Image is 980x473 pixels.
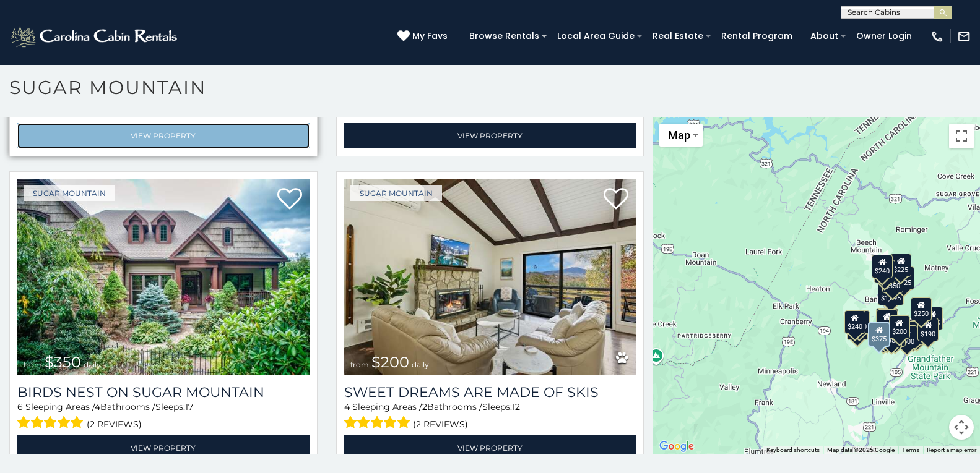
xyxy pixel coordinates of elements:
a: Add to favorites [277,187,302,213]
a: My Favs [397,30,451,43]
span: $200 [371,353,409,371]
a: Sweet Dreams Are Made Of Skis from $200 daily [344,179,636,375]
div: $250 [911,297,932,320]
span: from [350,360,369,369]
span: daily [412,360,429,369]
span: 17 [185,401,193,412]
span: 12 [512,401,520,412]
a: About [804,27,844,46]
span: My Favs [412,30,448,43]
a: Open this area in Google Maps (opens a new window) [656,438,697,454]
img: mail-regular-white.png [957,30,971,43]
div: $300 [877,309,898,332]
a: View Property [344,123,636,148]
span: from [24,360,42,369]
div: $190 [917,317,939,341]
a: Owner Login [850,27,918,46]
span: Map [668,129,690,142]
span: daily [84,360,101,369]
a: Rental Program [715,27,799,46]
div: Sleeping Areas / Bathrooms / Sleeps: [344,401,636,432]
a: View Property [17,123,310,148]
div: $240 [872,255,893,278]
img: White-1-2.png [9,24,181,49]
a: Local Area Guide [551,27,641,46]
span: Map data ©2025 Google [827,446,895,453]
a: Terms [902,446,919,453]
a: Browse Rentals [463,27,545,46]
a: View Property [344,435,636,461]
div: $375 [869,322,891,346]
a: Birds Nest On Sugar Mountain [17,384,310,401]
div: $225 [890,254,911,277]
a: Birds Nest On Sugar Mountain from $350 daily [17,179,310,375]
span: (2 reviews) [413,416,468,432]
a: Real Estate [646,27,709,46]
a: Sugar Mountain [350,185,442,201]
span: 6 [17,401,23,412]
img: Google [656,438,697,454]
a: Add to favorites [604,187,628,213]
button: Keyboard shortcuts [766,446,820,454]
button: Toggle fullscreen view [949,124,974,148]
div: $500 [896,325,917,349]
button: Change map style [659,124,703,147]
div: Sleeping Areas / Bathrooms / Sleeps: [17,401,310,432]
div: $350 [882,269,903,292]
a: Sweet Dreams Are Made Of Skis [344,384,636,401]
a: Sugar Mountain [24,185,115,201]
img: Birds Nest On Sugar Mountain [17,179,310,375]
div: $1,095 [878,282,904,305]
div: $355 [848,316,869,339]
div: $155 [922,307,943,330]
a: Report a map error [927,446,976,453]
div: $190 [876,308,897,331]
div: $170 [874,259,895,283]
span: 4 [95,401,100,412]
span: $350 [45,353,81,371]
button: Map camera controls [949,415,974,440]
div: $125 [893,266,914,290]
img: Sweet Dreams Are Made Of Skis [344,179,636,375]
a: View Property [17,435,310,461]
img: phone-regular-white.png [930,30,944,43]
div: $200 [889,315,910,339]
span: 4 [344,401,350,412]
span: 2 [422,401,427,412]
div: $350 [881,324,902,347]
div: $195 [903,322,924,345]
span: (2 reviews) [87,416,142,432]
div: $240 [844,310,865,333]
